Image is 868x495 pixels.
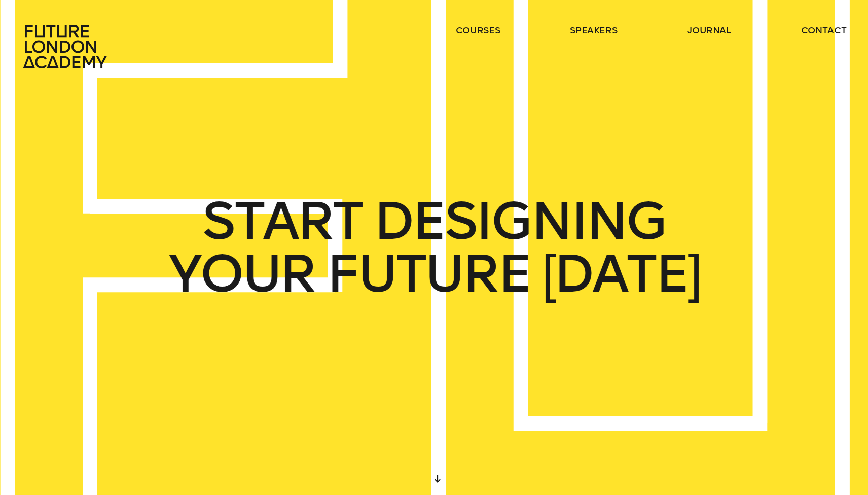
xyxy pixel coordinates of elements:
span: YOUR [168,247,315,300]
span: FUTURE [327,247,530,300]
a: contact [801,24,847,37]
a: courses [456,24,500,37]
span: START [202,195,362,247]
a: speakers [570,24,617,37]
a: journal [687,24,731,37]
span: [DATE] [542,247,700,300]
span: DESIGNING [374,195,666,247]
